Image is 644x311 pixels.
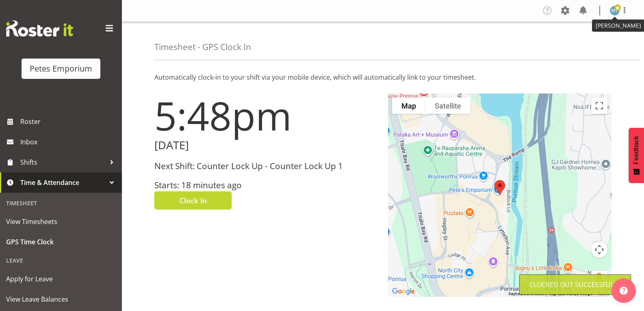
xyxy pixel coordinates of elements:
span: View Leave Balances [6,293,116,305]
img: Google [390,286,417,297]
h3: Starts: 18 minutes ago [154,181,378,190]
a: View Leave Balances [2,289,120,309]
img: help-xxl-2.png [620,287,628,295]
h1: 5:48pm [154,94,378,137]
span: Inbox [20,136,118,148]
span: Time & Attendance [20,176,106,189]
a: GPS Time Clock [2,232,120,252]
span: GPS Time Clock [6,236,116,248]
h2: [DATE] [154,139,378,152]
button: Clock In [154,191,232,209]
div: Petes Emporium [30,63,92,75]
button: Map camera controls [591,241,607,258]
span: Roster [20,115,118,128]
button: Keyboard shortcuts [509,291,544,297]
a: View Timesheets [2,211,120,232]
span: Feedback [633,136,640,164]
span: Shifts [20,156,106,168]
span: View Timesheets [6,215,116,228]
img: Rosterit website logo [6,20,73,37]
button: Show satellite imagery [425,98,471,114]
button: Toggle fullscreen view [591,98,607,114]
div: Clocked out Successfully [529,280,621,289]
span: Apply for Leave [6,273,116,285]
span: Clock In [180,195,207,206]
a: Open this area in Google Maps (opens a new window) [390,286,417,297]
h4: Timesheet - GPS Clock In [154,42,251,52]
img: helena-tomlin701.jpg [610,6,620,15]
button: Feedback - Show survey [629,128,644,183]
button: Show street map [392,98,425,114]
h3: Next Shift: Counter Lock Up - Counter Lock Up 1 [154,161,378,171]
button: Drag Pegman onto the map to open Street View [591,271,607,287]
p: Automatically clock-in to your shift via your mobile device, which will automatically link to you... [154,72,611,82]
div: Timesheet [2,195,120,211]
a: Apply for Leave [2,269,120,289]
div: Leave [2,252,120,269]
